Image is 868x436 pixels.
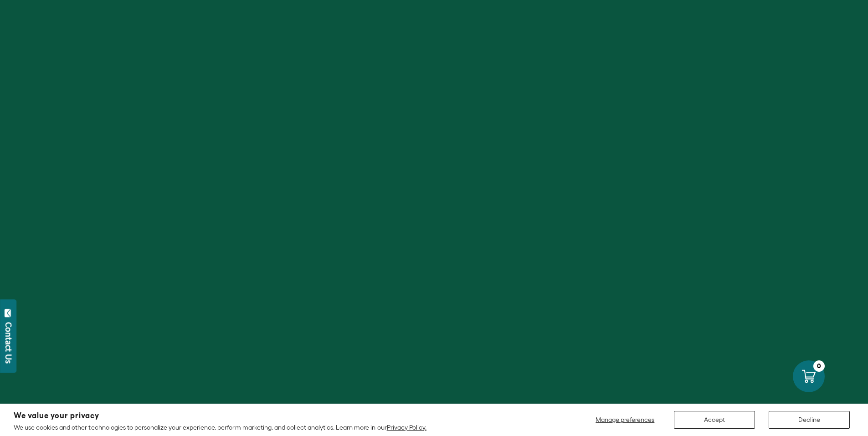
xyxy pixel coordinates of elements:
[14,423,426,431] p: We use cookies and other technologies to personalize your experience, perform marketing, and coll...
[813,360,825,372] div: 0
[596,416,654,423] span: Manage preferences
[4,322,13,364] div: Contact Us
[387,424,426,431] a: Privacy Policy.
[674,411,755,429] button: Accept
[769,411,850,429] button: Decline
[590,411,660,429] button: Manage preferences
[14,412,426,420] h2: We value your privacy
